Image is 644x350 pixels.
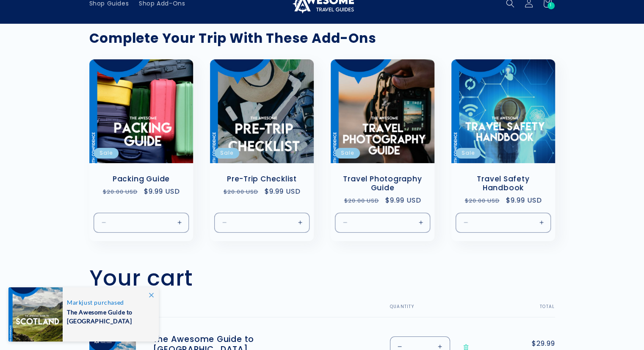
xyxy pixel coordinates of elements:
th: Product [89,304,369,317]
input: Quantity for Default Title [127,212,155,232]
span: $29.99 [520,339,555,349]
input: Quantity for Default Title [248,212,276,232]
h1: Your cart [89,264,193,292]
input: Quantity for Default Title [369,212,396,232]
a: Packing Guide [98,175,185,183]
a: Travel Photography Guide [339,175,426,192]
th: Total [503,304,555,317]
th: Quantity [369,304,503,317]
span: The Awesome Guide to [GEOGRAPHIC_DATA] [67,306,150,325]
strong: Complete Your Trip With These Add-Ons [89,29,376,47]
ul: Slider [89,59,555,241]
input: Quantity for Default Title [489,212,517,232]
span: Mark [67,299,82,306]
a: Travel Safety Handbook [460,175,547,192]
span: 1 [550,2,552,9]
span: just purchased [67,299,150,306]
a: Pre-Trip Checklist [218,175,305,183]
